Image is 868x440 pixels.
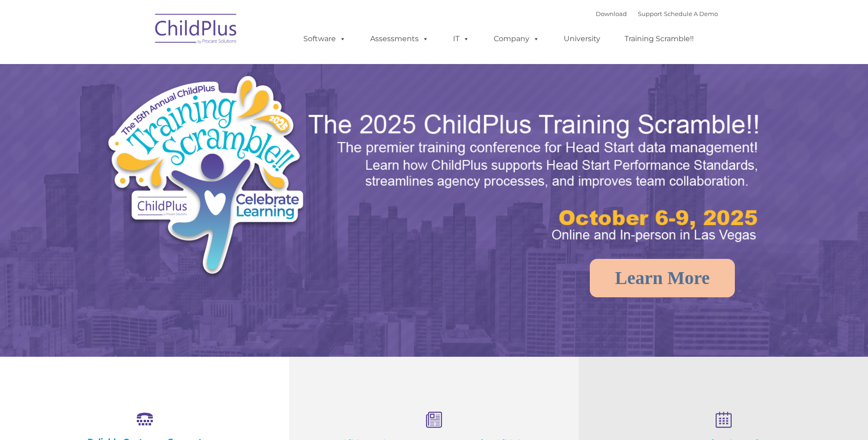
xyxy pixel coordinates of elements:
a: Software [294,30,355,48]
font: | [596,10,718,17]
a: Schedule A Demo [664,10,718,17]
a: Training Scramble!! [615,30,703,48]
a: Learn More [590,259,735,297]
a: Assessments [361,30,438,48]
a: IT [444,30,479,48]
a: Company [485,30,549,48]
img: ChildPlus by Procare Solutions [151,7,242,53]
a: Download [596,10,627,17]
a: Support [638,10,662,17]
a: University [555,30,609,48]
